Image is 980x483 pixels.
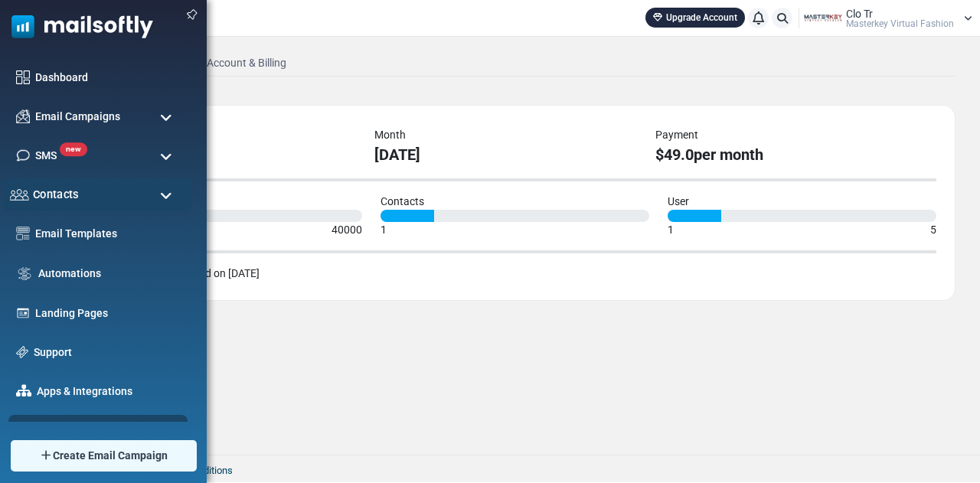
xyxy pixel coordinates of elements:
[930,222,936,238] div: 5
[35,70,180,86] a: Dashboard
[178,49,299,77] a: My Account & Billing
[804,7,842,30] img: User Logo
[60,142,87,156] span: new
[381,222,387,238] div: 1
[374,127,637,143] div: Month
[16,227,30,240] img: email-templates-icon.svg
[374,143,637,166] div: [DATE]
[16,265,33,282] img: workflow.svg
[50,455,980,482] footer: 2025
[33,186,79,203] span: Contacts
[645,8,745,28] a: Upgrade Account
[16,346,28,358] img: support-icon.svg
[53,448,168,464] span: Create Email Campaign
[10,189,29,201] img: contacts-icon.svg
[16,70,30,84] img: dashboard-icon.svg
[38,266,180,282] a: Automations
[16,148,30,162] img: sms-icon.png
[655,143,918,166] div: $49.0
[35,148,57,164] span: SMS
[16,109,30,123] img: campaigns-icon.png
[93,266,936,282] div: Upcoming bill will be paid on [DATE]
[668,195,689,207] span: User
[846,19,954,28] span: Masterkey Virtual Fashion
[846,8,873,19] span: Clo Tr
[35,226,180,242] a: Email Templates
[804,7,972,30] a: User Logo Clo Tr Masterkey Virtual Fashion
[35,109,120,125] span: Email Campaigns
[694,145,763,164] span: per month
[93,143,356,166] div: Mailsoftly Basic
[655,127,918,143] div: Payment
[35,305,180,321] a: Landing Pages
[332,222,362,238] div: 40000
[668,222,674,238] div: 1
[34,344,180,361] a: Support
[93,127,356,143] div: Plan
[16,306,30,320] img: landing_pages.svg
[381,195,424,207] span: Contacts
[37,383,180,400] a: Apps & Integrations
